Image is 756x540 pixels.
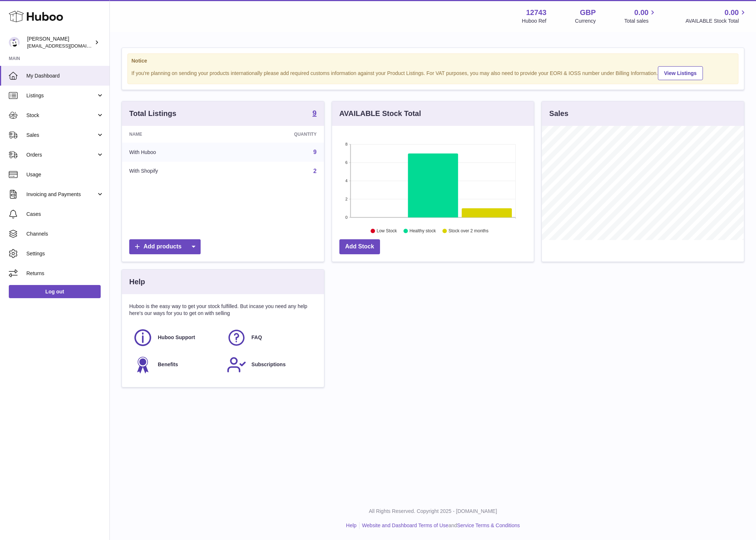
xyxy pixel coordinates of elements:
[129,277,145,287] h3: Help
[122,143,231,162] td: With Huboo
[131,65,734,80] div: If you're planning on sending your products internationally please add required customs informati...
[345,179,347,183] text: 4
[624,18,657,25] span: Total sales
[362,522,448,528] a: Website and Dashboard Terms of Use
[313,168,317,174] a: 2
[685,8,747,25] a: 0.00 AVAILABLE Stock Total
[345,215,347,220] text: 0
[129,303,317,317] p: Huboo is the easy way to get your stock fulfilled. But incase you need any help here's our ways f...
[27,35,93,49] div: [PERSON_NAME]
[345,197,347,201] text: 2
[313,109,317,118] a: 9
[624,8,657,25] a: 0.00 Total sales
[252,334,262,341] span: FAQ
[725,8,739,18] span: 0.00
[131,57,734,64] strong: Notice
[133,355,219,375] a: Benefits
[345,142,347,146] text: 8
[116,508,750,515] p: All Rights Reserved. Copyright 2025 - [DOMAIN_NAME]
[345,160,347,165] text: 6
[133,328,219,348] a: Huboo Support
[129,239,201,254] a: Add products
[9,285,101,298] a: Log out
[26,250,104,257] span: Settings
[26,230,104,237] span: Channels
[26,211,104,218] span: Cases
[26,72,104,79] span: My Dashboard
[26,132,96,139] span: Sales
[9,37,20,48] img: al@vital-drinks.co.uk
[313,109,317,117] strong: 9
[549,109,568,119] h3: Sales
[26,112,96,119] span: Stock
[360,522,520,529] li: and
[346,522,357,528] a: Help
[526,8,547,18] strong: 12743
[409,229,436,234] text: Healthy stock
[457,522,520,528] a: Service Terms & Conditions
[26,270,104,277] span: Returns
[27,43,108,49] span: [EMAIL_ADDRESS][DOMAIN_NAME]
[634,8,649,18] span: 0.00
[658,66,703,80] a: View Listings
[227,355,313,375] a: Subscriptions
[129,109,176,119] h3: Total Listings
[339,109,421,119] h3: AVAILABLE Stock Total
[158,334,195,341] span: Huboo Support
[522,18,547,25] div: Huboo Ref
[339,239,380,254] a: Add Stock
[26,151,96,158] span: Orders
[377,229,397,234] text: Low Stock
[313,149,317,155] a: 9
[580,8,596,18] strong: GBP
[26,171,104,178] span: Usage
[231,126,324,143] th: Quantity
[122,162,231,181] td: With Shopify
[685,18,747,25] span: AVAILABLE Stock Total
[227,328,313,348] a: FAQ
[26,191,96,198] span: Invoicing and Payments
[26,92,96,99] span: Listings
[448,229,488,234] text: Stock over 2 months
[575,18,596,25] div: Currency
[122,126,231,143] th: Name
[158,361,178,368] span: Benefits
[252,361,286,368] span: Subscriptions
